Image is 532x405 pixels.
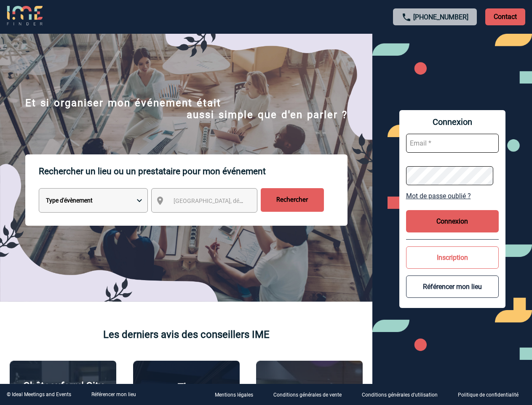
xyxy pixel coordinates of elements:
p: Agence 2ISD [281,382,338,394]
a: Politique de confidentialité [451,391,532,399]
span: Connexion [406,117,499,127]
p: Contact [485,8,525,25]
p: Politique de confidentialité [458,392,519,398]
button: Connexion [406,210,499,232]
div: © Ideal Meetings and Events [7,391,71,397]
input: Email * [406,134,499,153]
p: Conditions générales de vente [273,392,342,398]
button: Inscription [406,246,499,269]
a: Référencer mon lieu [91,391,136,397]
button: Référencer mon lieu [406,275,499,298]
p: Conditions générales d'utilisation [362,392,438,398]
p: Châteauform' City [GEOGRAPHIC_DATA] [14,380,112,404]
span: [GEOGRAPHIC_DATA], département, région... [174,197,291,204]
input: Rechercher [261,188,324,212]
a: Mot de passe oublié ? [406,192,499,200]
a: [PHONE_NUMBER] [413,13,468,21]
a: Conditions générales d'utilisation [355,391,451,399]
a: Conditions générales de vente [267,391,355,399]
p: The [GEOGRAPHIC_DATA] [138,381,235,405]
p: Rechercher un lieu ou un prestataire pour mon événement [39,154,348,188]
a: Mentions légales [208,391,267,399]
p: Mentions légales [215,392,253,398]
img: call-24-px.png [401,12,412,22]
